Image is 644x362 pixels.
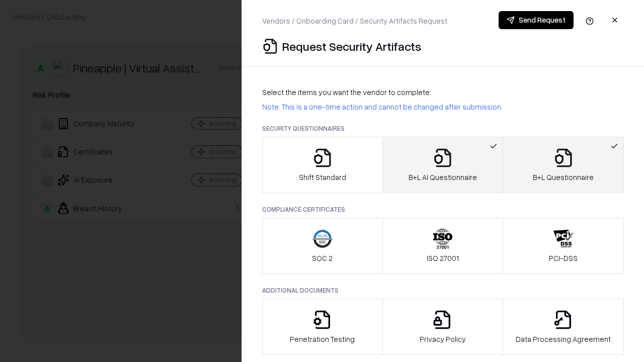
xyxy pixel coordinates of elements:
[299,172,346,183] p: Shift Standard
[262,299,383,355] button: Penetration Testing
[290,334,355,344] p: Penetration Testing
[262,124,624,133] p: Security Questionnaires
[262,205,624,214] p: Compliance Certificates
[262,137,383,193] button: Shift Standard
[503,299,624,355] button: Data Processing Agreement
[499,11,574,29] button: Send Request
[282,38,421,54] p: Request Security Artifacts
[420,334,466,344] p: Privacy Policy
[503,218,624,274] button: PCI-DSS
[262,16,447,26] p: Vendors / Onboarding Card / Security Artifacts Request
[262,218,383,274] button: SOC 2
[382,299,504,355] button: Privacy Policy
[533,172,594,183] p: B+L Questionnaire
[503,137,624,193] button: B+L Questionnaire
[516,334,611,344] p: Data Processing Agreement
[382,137,504,193] button: B+L AI Questionnaire
[409,172,477,183] p: B+L AI Questionnaire
[427,253,459,263] p: ISO 27001
[312,253,333,263] p: SOC 2
[262,286,624,295] p: Additional Documents
[262,102,624,112] p: Note: This is a one-time action and cannot be changed after submission.
[549,253,578,263] p: PCI-DSS
[382,218,504,274] button: ISO 27001
[262,87,624,98] p: Select the items you want the vendor to complete:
